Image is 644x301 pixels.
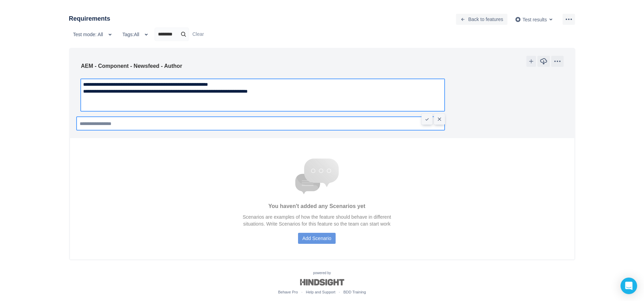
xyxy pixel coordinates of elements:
[456,16,507,22] a: Back to features
[278,290,298,294] a: Behave Pro
[122,29,139,40] span: Tags: All
[179,31,188,38] span: search icon
[298,233,335,244] button: Add Scenario
[306,290,336,294] a: Help and Support
[511,14,559,25] button: Test results
[192,31,204,37] a: Clear
[468,14,503,25] span: Back to features
[69,29,118,40] button: Test mode: All
[302,233,331,244] span: Add Scenario
[434,114,445,125] button: Cancel
[60,202,574,210] h3: You haven't added any Scenarios yet
[343,290,366,294] a: BDD Training
[460,17,466,22] span: back icon
[528,59,534,64] span: add icon
[69,14,110,23] h3: Requirements
[60,214,574,228] p: Scenarios are examples of how the feature should behave in different situations. Write Scenarios ...
[118,29,155,40] button: Tags:All
[553,57,562,65] span: more
[298,235,335,241] a: Add Scenario
[515,17,521,22] img: AgwABIgr006M16MAAAAASUVORK5CYII=
[422,114,433,125] button: Confirm
[565,15,573,23] span: more
[424,116,430,122] span: Confirm
[81,62,182,70] h3: AEM - Component - Newsfeed - Author
[437,116,442,122] span: Cancel
[523,17,547,22] span: Test results
[73,29,103,40] span: Test mode: All
[621,278,637,294] div: Open Intercom Messenger
[63,271,581,295] div: powered by
[539,57,548,65] span: download icon
[456,14,507,25] button: Back to features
